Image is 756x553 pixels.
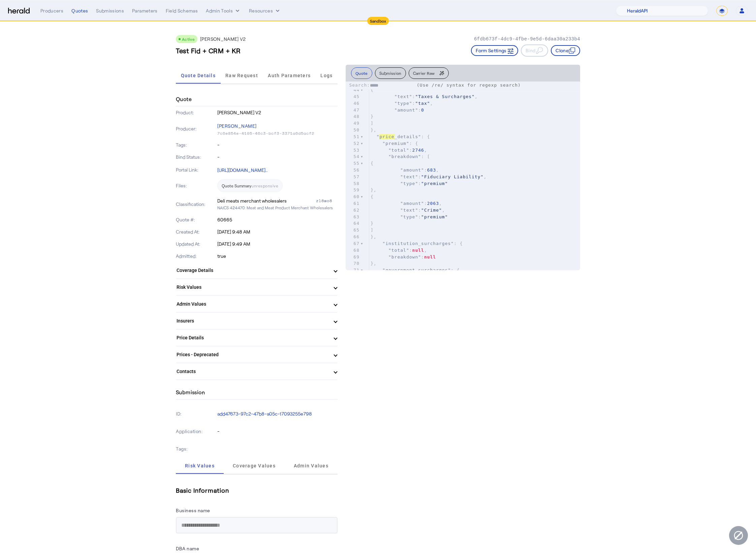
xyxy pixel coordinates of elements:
[346,153,360,160] div: 54
[176,363,338,379] mat-expansion-panel-header: Contacts
[371,154,430,159] span: : [
[176,346,338,363] mat-expansion-panel-header: Prices - Deprecated
[96,7,124,14] div: Submissions
[217,216,338,223] p: 60665
[371,261,377,266] span: },
[371,148,427,153] span: : ,
[176,388,205,396] h4: Submission
[371,254,436,259] span: :
[371,174,486,179] span: : ,
[371,161,374,166] span: {
[176,228,216,235] p: Created At:
[415,101,430,106] span: "tax"
[371,167,439,173] span: : ,
[400,208,418,213] span: "text"
[176,444,216,454] p: Tags:
[367,17,389,25] div: Sandbox
[177,284,329,291] mat-panel-title: Risk Values
[371,208,445,213] span: : ,
[382,141,409,146] span: "premium"
[388,154,421,159] span: "breakdown"
[177,351,329,358] mat-panel-title: Prices - Deprecated
[182,37,195,41] span: Active
[400,174,418,179] span: "text"
[225,73,258,78] span: Raw Request
[176,241,216,247] p: Updated At:
[412,148,424,153] span: 2746
[200,36,246,42] p: [PERSON_NAME] V2
[346,220,360,227] div: 64
[177,267,329,274] mat-panel-title: Coverage Details
[371,141,418,146] span: : {
[474,36,580,42] p: 6fdb673f-4dc9-4fbe-9e5d-6daa30a233b4
[217,428,338,435] p: -
[346,214,360,220] div: 63
[371,241,463,246] span: : {
[371,214,448,219] span: :
[424,254,436,259] span: null
[268,73,311,78] span: Auth Parameters
[346,240,360,247] div: 67
[371,134,430,139] span: : {
[176,427,216,436] p: Application:
[382,268,451,273] span: "government_surcharges"
[371,121,374,126] span: ]
[217,241,338,247] p: [DATE] 9:49 AM
[382,241,454,246] span: "institution_surcharges"
[371,234,377,239] span: },
[346,107,360,114] div: 47
[400,167,424,173] span: "amount"
[176,296,338,312] mat-expansion-panel-header: Admin Values
[551,45,580,56] button: Clone
[320,73,333,78] span: Logs
[176,46,241,55] h3: Test Fid + CRM + KR
[176,142,216,148] p: Tags:
[346,254,360,260] div: 69
[316,197,338,204] div: zl8wo8
[417,83,521,88] span: (Use /re/ syntax for regexp search)
[346,127,360,133] div: 50
[177,301,329,308] mat-panel-title: Admin Values
[176,182,216,189] p: Files:
[395,107,418,113] span: "amount"
[395,101,412,106] span: "type"
[346,180,360,187] div: 58
[412,248,424,253] span: null
[346,167,360,174] div: 56
[375,67,406,79] button: Submission
[346,100,360,107] div: 46
[346,113,360,120] div: 48
[185,463,215,468] span: Risk Values
[176,330,338,346] mat-expansion-panel-header: Price Details
[371,221,374,226] span: }
[217,167,267,173] a: [URL][DOMAIN_NAME]..
[176,95,192,103] h4: Quote
[176,154,216,160] p: Bind Status:
[217,204,338,211] p: NAICS 424470: Meat and Meat Product Merchant Wholesalers
[371,187,377,192] span: },
[415,94,475,99] span: "Taxes & Surcharges"
[177,317,329,325] mat-panel-title: Insurers
[206,7,241,14] button: internal dropdown menu
[346,227,360,234] div: 65
[346,87,360,93] div: 44
[346,93,360,100] div: 45
[176,253,216,259] p: Admitted:
[371,248,427,253] span: : ,
[176,508,210,513] label: Business name
[346,82,580,270] herald-code-block: quote
[346,187,360,193] div: 59
[132,7,158,14] div: Parameters
[400,214,418,219] span: "type"
[176,313,338,329] mat-expansion-panel-header: Insurers
[181,73,216,78] span: Quote Details
[176,201,216,208] p: Classification:
[176,279,338,295] mat-expansion-panel-header: Risk Values
[471,45,518,56] button: Form Settings
[371,181,448,186] span: :
[371,127,377,132] span: },
[177,368,329,375] mat-panel-title: Contacts
[371,201,442,206] span: : ,
[427,167,436,173] span: 683
[395,134,421,139] span: _details"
